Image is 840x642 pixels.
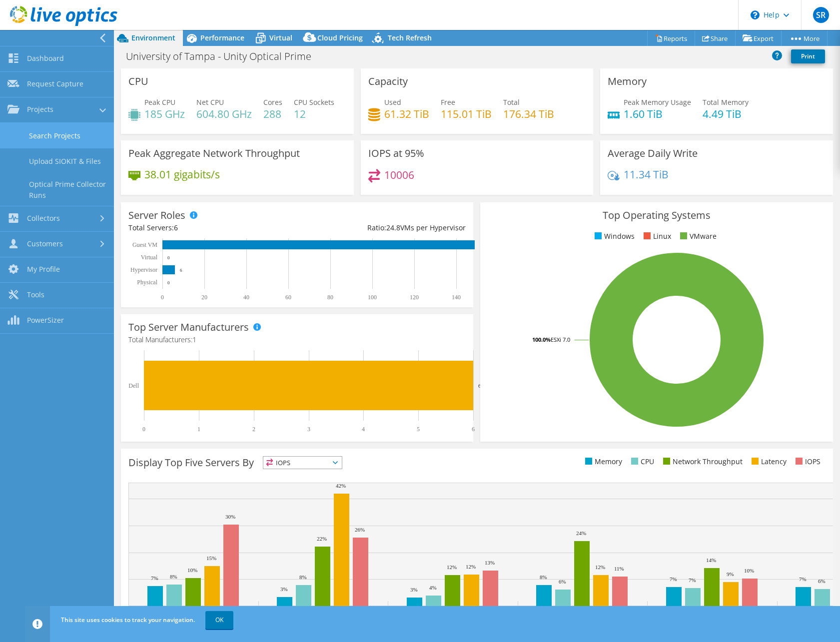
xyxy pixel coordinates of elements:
text: 13% [485,560,495,566]
text: 5 [417,426,420,433]
text: 12% [447,564,457,570]
a: More [781,30,828,46]
text: 120 [410,294,419,301]
h3: IOPS at 95% [368,148,424,159]
h3: Server Roles [128,210,185,221]
li: IOPS [793,456,821,467]
h4: 185 GHz [144,108,185,119]
text: 7% [799,576,807,582]
text: 3% [410,587,418,593]
span: 6 [174,223,178,232]
span: Net CPU [196,97,224,107]
text: 6% [818,578,826,584]
a: Reports [647,30,695,46]
div: Total Servers: [128,222,297,233]
text: 22% [317,536,327,542]
span: Cores [263,97,282,107]
h4: 604.80 GHz [196,108,252,119]
span: Cloud Pricing [317,33,363,42]
li: CPU [629,456,654,467]
text: 0 [161,294,164,301]
text: 100 [368,294,377,301]
span: Virtual [269,33,292,42]
text: 1 [197,426,200,433]
li: Network Throughput [661,456,743,467]
h4: 61.32 TiB [384,108,429,119]
text: Physical [137,279,157,286]
li: Windows [592,231,635,242]
text: 0 [142,426,145,433]
h3: Memory [608,76,647,87]
h3: Capacity [368,76,408,87]
span: 1 [192,335,196,344]
span: SR [813,7,829,23]
text: 80 [327,294,333,301]
div: Ratio: VMs per Hypervisor [297,222,466,233]
text: 8% [170,574,177,580]
h3: CPU [128,76,148,87]
span: This site uses cookies to track your navigation. [61,616,195,624]
span: Environment [131,33,175,42]
text: Guest VM [132,241,157,248]
h4: 4.49 TiB [703,108,749,119]
h3: Top Operating Systems [488,210,825,221]
text: 60 [285,294,291,301]
text: 10% [744,568,754,574]
li: Linux [641,231,671,242]
text: 4 [362,426,365,433]
text: 12% [466,564,476,570]
text: 6% [559,579,566,585]
text: 4% [429,585,437,591]
text: 3 [307,426,310,433]
text: 0 [167,255,170,260]
span: Total Memory [703,97,749,107]
a: Share [695,30,736,46]
text: 8% [540,574,547,580]
text: 15% [206,555,216,561]
text: 140 [452,294,461,301]
text: 20 [201,294,207,301]
text: 40 [243,294,249,301]
tspan: ESXi 7.0 [551,336,570,343]
h4: 115.01 TiB [441,108,492,119]
li: Latency [749,456,787,467]
text: 10% [187,567,197,573]
text: 0 [167,280,170,285]
tspan: 100.0% [532,336,551,343]
text: 3% [280,586,288,592]
text: 42% [336,483,346,489]
h4: 288 [263,108,282,119]
h4: 12 [294,108,334,119]
text: 30% [225,514,235,520]
text: 7% [689,577,696,583]
text: Dell [128,382,139,389]
h3: Top Server Manufacturers [128,322,249,333]
span: 24.8 [386,223,400,232]
h3: Average Daily Write [608,148,698,159]
text: 9% [727,571,734,577]
span: Peak CPU [144,97,175,107]
text: 7% [151,575,158,581]
h4: 38.01 gigabits/s [144,169,220,180]
span: Used [384,97,401,107]
span: IOPS [263,457,342,469]
text: 24% [576,530,586,536]
text: 2 [252,426,255,433]
span: Performance [200,33,244,42]
span: Free [441,97,455,107]
h4: 11.34 TiB [624,169,669,180]
span: CPU Sockets [294,97,334,107]
text: 6 [472,426,475,433]
text: 6 [180,268,182,273]
svg: \n [751,10,760,19]
h3: Peak Aggregate Network Throughput [128,148,300,159]
h4: 1.60 TiB [624,108,691,119]
a: Print [791,49,825,63]
span: Tech Refresh [388,33,432,42]
text: 12% [595,564,605,570]
text: 7% [670,576,677,582]
text: Virtual [141,254,158,261]
text: Hypervisor [130,266,157,273]
span: Peak Memory Usage [624,97,691,107]
text: 11% [614,566,624,572]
